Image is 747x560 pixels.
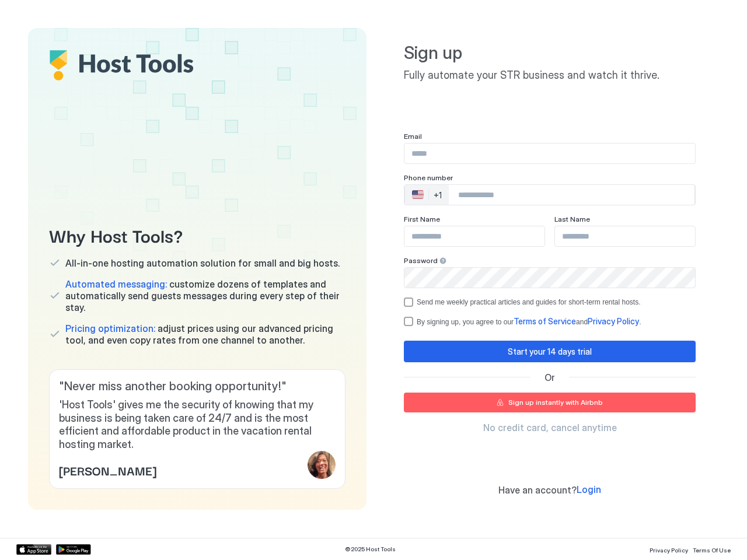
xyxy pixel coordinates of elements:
span: Automated messaging: [65,278,167,290]
a: Privacy Policy [650,543,688,555]
input: Phone Number input [449,184,694,205]
div: Start your 14 days trial [508,345,592,358]
span: [PERSON_NAME] [59,461,156,479]
span: Email [404,132,422,141]
button: Start your 14 days trial [404,341,696,362]
span: First Name [404,215,440,223]
span: Terms Of Use [693,547,731,554]
span: Terms of Service [514,316,576,326]
input: Input Field [404,268,695,288]
span: Sign up [404,42,696,64]
input: Input Field [404,143,695,163]
a: Google Play Store [56,544,91,555]
input: Input Field [404,226,544,246]
div: Sign up instantly with Airbnb [508,397,603,408]
a: Login [577,484,601,496]
a: Terms Of Use [693,543,731,555]
span: Privacy Policy [588,316,639,326]
div: By signing up, you agree to our and . [417,316,641,327]
a: Terms of Service [514,317,576,326]
div: optOut [404,297,696,307]
span: No credit card, cancel anytime [483,422,617,433]
button: Sign up instantly with Airbnb [404,393,696,412]
div: Countries button [405,185,449,205]
span: customize dozens of templates and automatically send guests messages during every step of their s... [65,278,345,313]
span: © 2025 Host Tools [345,545,396,553]
span: Why Host Tools? [49,222,345,248]
span: adjust prices using our advanced pricing tool, and even copy rates from one channel to another. [65,323,345,346]
div: termsPrivacy [404,316,696,327]
span: Login [577,484,601,495]
span: 'Host Tools' gives me the security of knowing that my business is being taken care of 24/7 and is... [59,398,336,451]
span: Fully automate your STR business and watch it thrive. [404,69,696,82]
span: Pricing optimization: [65,323,155,334]
span: Phone number [404,173,453,182]
span: Last Name [554,215,590,223]
div: 🇺🇸 [412,188,424,202]
div: profile [308,451,336,479]
span: Privacy Policy [650,547,688,554]
a: Privacy Policy [588,317,639,326]
span: All-in-one hosting automation solution for small and big hosts. [65,257,340,269]
a: App Store [16,544,51,555]
span: Password [404,256,438,265]
input: Input Field [555,226,695,246]
span: Or [544,372,555,383]
span: " Never miss another booking opportunity! " [59,379,336,394]
div: Send me weekly practical articles and guides for short-term rental hosts. [417,298,641,306]
span: Have an account? [498,484,577,496]
div: +1 [434,190,442,201]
